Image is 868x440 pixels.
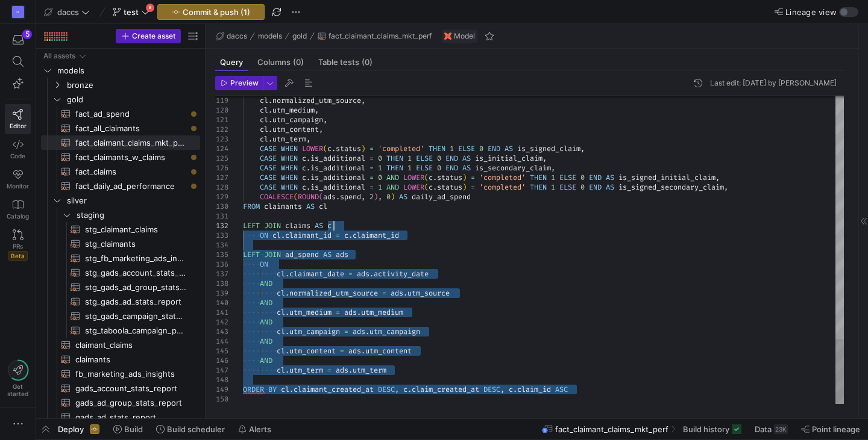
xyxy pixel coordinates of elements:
span: Alerts [249,424,271,434]
span: stg_claimants​​​​​​​​​​ [85,237,186,251]
span: normalized_utm_source [272,96,361,105]
span: , [551,163,555,173]
span: ELSE [416,163,433,173]
span: c [302,173,306,182]
span: staging [77,208,198,222]
span: AS [505,144,513,153]
span: ) [374,192,378,202]
span: 1 [407,153,412,163]
span: fact_claims​​​​​​​​​​ [75,165,186,179]
span: 1 [378,182,382,192]
a: fb_marketing_ads_insights​​​​​​​​​​ [41,367,200,381]
span: ELSE [559,173,576,182]
div: Press SPACE to select this row. [41,49,200,63]
span: CASE [260,153,277,163]
span: 0 [580,173,585,182]
div: Press SPACE to select this row. [41,265,200,280]
span: is_signed_secondary_claim [618,182,724,192]
div: D [12,6,24,18]
div: Press SPACE to select this row. [41,193,200,208]
span: CASE [260,144,277,153]
span: . [268,105,272,115]
span: 0 [437,163,441,173]
span: utm_medium [272,105,315,115]
span: stg_fb_marketing_ads_insights​​​​​​​​​​ [85,252,186,265]
div: 121 [215,115,228,125]
a: PRsBeta [5,225,31,265]
div: Press SPACE to select this row. [41,135,200,150]
span: WHEN [281,153,298,163]
div: Press SPACE to select this row. [41,63,200,78]
span: JOIN [264,250,281,259]
span: utm_term [272,134,306,144]
div: 133 [215,231,228,240]
span: THEN [429,144,445,153]
span: status [437,173,462,182]
span: Monitor [7,182,29,190]
div: Press SPACE to select this row. [41,107,200,121]
span: . [285,269,289,279]
span: . [268,96,272,105]
span: , [315,105,319,115]
span: WHEN [281,163,298,173]
span: WHEN [281,144,298,153]
span: , [580,144,585,153]
span: stg_gads_campaign_stats_report​​​​​​​​​​ [85,309,186,323]
span: = [348,269,353,279]
span: gold [67,93,198,107]
span: ON [260,259,268,269]
span: THEN [530,173,547,182]
button: 5 [5,29,31,51]
span: Lineage view [785,7,837,17]
span: Commit & push (1) [183,7,250,17]
span: cl [260,125,268,134]
div: 134 [215,240,228,250]
span: gads_ad_stats_report​​​​​​​​​​ [75,411,186,424]
button: models [255,29,285,43]
span: CASE [260,163,277,173]
a: D [5,2,31,22]
a: stg_gads_ad_group_stats_report​​​​​​​​​​ [41,280,200,294]
span: ROUND [298,192,319,202]
span: Table tests [318,58,373,66]
span: LOWER [403,173,424,182]
span: LOWER [302,144,323,153]
span: ELSE [458,144,475,153]
span: THEN [386,163,403,173]
div: 122 [215,125,228,134]
span: ( [424,173,429,182]
a: gads_ad_stats_report​​​​​​​​​​ [41,410,200,424]
span: fact_claimant_claims_mkt_perf [329,32,432,40]
span: c [302,153,306,163]
span: is_signed_claim [517,144,580,153]
span: CASE [260,173,277,182]
span: CASE [260,182,277,192]
a: Monitor [5,164,31,194]
span: ad_spend [285,250,319,259]
div: 129 [215,192,228,202]
div: Press SPACE to select this row. [41,150,200,164]
span: , [724,182,728,192]
span: Create asset [132,32,175,40]
div: All assets [43,52,75,60]
span: Preview [230,79,259,87]
span: . [332,144,336,153]
span: = [370,144,374,153]
div: Press SPACE to select this row. [41,237,200,251]
div: Press SPACE to select this row. [41,164,200,179]
span: fact_ad_spend​​​​​​​​​​ [75,107,186,121]
div: Press SPACE to select this row. [41,222,200,237]
div: 137 [215,269,228,279]
span: . [433,173,437,182]
span: = [471,182,475,192]
span: 1 [407,163,412,173]
span: 'completed' [479,173,526,182]
span: . [306,153,310,163]
span: ) [462,173,467,182]
span: . [370,269,374,279]
span: fact_claimant_claims_mkt_perf​​​​​​​​​​ [75,136,186,150]
a: fact_claims​​​​​​​​​​ [41,164,200,179]
span: LEFT [243,221,260,231]
a: Code [5,134,31,164]
span: . [306,163,310,173]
